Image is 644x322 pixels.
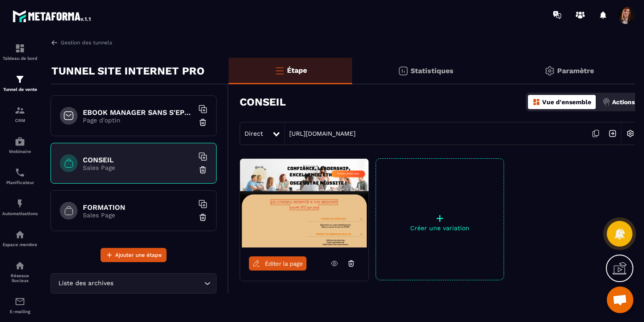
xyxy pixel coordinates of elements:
[50,273,217,294] div: Search for option
[244,130,263,137] span: Direct
[544,66,555,76] img: setting-gr.5f69749f.svg
[56,279,115,288] span: Liste des archives
[15,136,25,147] img: automations
[51,62,205,80] p: TUNNEL SITE INTERNET PRO
[2,254,38,290] a: social-networksocial-networkRéseaux Sociaux
[287,66,307,75] p: Étape
[83,203,194,212] h6: FORMATION
[15,229,25,240] img: automations
[274,65,285,76] img: bars-o.4a397970.svg
[2,223,38,254] a: automationsautomationsEspace membre
[2,56,38,61] p: Tableau de bord
[542,98,591,106] p: Vue d'ensemble
[376,224,504,232] p: Créer une variation
[612,98,635,106] p: Actions
[249,256,306,271] a: Éditer la page
[198,118,207,127] img: trash
[2,36,38,67] a: formationformationTableau de bord
[622,125,639,142] img: setting-w.858f3a88.svg
[2,290,38,321] a: emailemailE-mailing
[2,87,38,92] p: Tunnel de vente
[101,248,167,262] button: Ajouter une étape
[2,67,38,98] a: formationformationTunnel de vente
[2,273,38,283] p: Réseaux Sociaux
[2,309,38,314] p: E-mailing
[2,98,38,130] a: formationformationCRM
[12,8,92,24] img: logo
[50,39,112,47] a: Gestion des tunnels
[15,43,25,54] img: formation
[115,279,202,288] input: Search for option
[83,117,194,124] p: Page d'optin
[2,149,38,154] p: Webinaire
[198,165,207,174] img: trash
[557,67,594,75] p: Paramètre
[50,39,58,47] img: arrow
[411,67,454,75] p: Statistiques
[2,242,38,247] p: Espace membre
[15,296,25,307] img: email
[285,130,356,137] a: [URL][DOMAIN_NAME]
[2,192,38,223] a: automationsautomationsAutomatisations
[198,213,207,222] img: trash
[607,287,633,313] a: Ouvrir le chat
[376,212,504,224] p: +
[265,260,303,267] span: Éditer la page
[15,167,25,178] img: scheduler
[240,159,369,247] img: image
[15,260,25,271] img: social-network
[83,108,194,117] h6: EBOOK MANAGER SANS S'EPUISER OFFERT
[2,118,38,123] p: CRM
[2,161,38,192] a: schedulerschedulerPlanificateur
[532,98,540,106] img: dashboard-orange.40269519.svg
[240,96,286,108] h3: CONSEIL
[83,156,194,164] h6: CONSEIL
[2,130,38,161] a: automationsautomationsWebinaire
[2,211,38,216] p: Automatisations
[15,74,25,85] img: formation
[15,105,25,116] img: formation
[604,125,621,142] img: arrow-next.bcc2205e.svg
[2,180,38,185] p: Planificateur
[83,164,194,171] p: Sales Page
[602,98,610,106] img: actions.d6e523a2.png
[115,251,162,259] span: Ajouter une étape
[15,198,25,209] img: automations
[83,212,194,219] p: Sales Page
[398,66,408,76] img: stats.20deebd0.svg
